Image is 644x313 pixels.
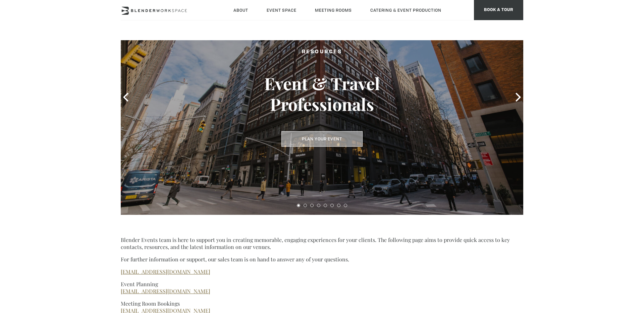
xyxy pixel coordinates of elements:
[121,236,523,250] p: Blender Events team is here to support you in creating memorable, engaging experiences for your c...
[121,280,523,295] p: Event Planning
[245,73,399,115] h3: Event & Travel Professionals
[121,268,210,275] a: [EMAIL_ADDRESS][DOMAIN_NAME]
[245,48,399,56] h2: Resources
[281,131,363,147] button: Plan Your Event
[121,256,523,263] p: For further information or support, our sales team is on hand to answer any of your questions.
[121,288,210,295] a: [EMAIL_ADDRESS][DOMAIN_NAME]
